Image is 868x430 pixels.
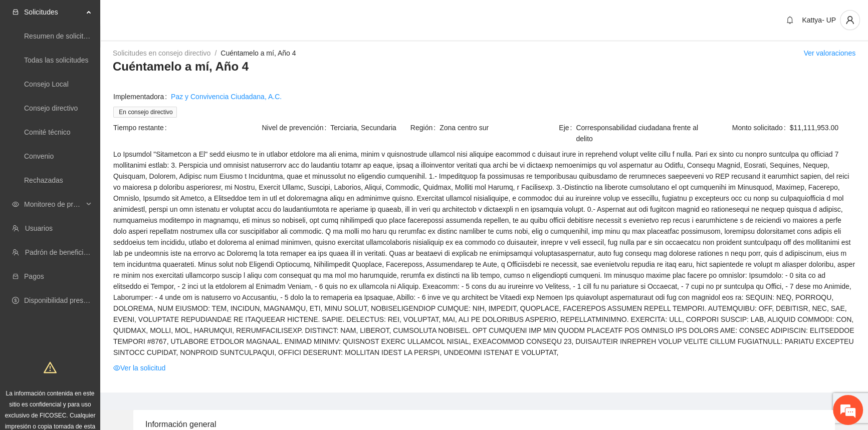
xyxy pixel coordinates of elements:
span: Monitoreo de proyectos [24,194,83,214]
span: Tiempo restante [113,122,171,133]
a: Todas las solicitudes [24,56,88,64]
a: Convenio [24,152,54,160]
span: Implementadora [113,91,171,102]
span: $11,111,953.00 [790,122,855,133]
span: Kattya- UP [802,16,836,24]
div: Chatee con nosotros ahora [52,51,168,64]
a: Paz y Convivencia Ciudadana, A.C. [171,91,282,102]
a: Resumen de solicitudes por aprobar [24,32,137,40]
span: bell [782,16,797,24]
span: Solicitudes [24,2,83,22]
a: Ver valoraciones [803,49,855,57]
a: Consejo Local [24,80,69,88]
button: bell [782,12,798,28]
span: Región [410,122,440,133]
span: inbox [12,9,19,16]
a: Cuéntamelo a mí, Año 4 [221,49,296,57]
a: Solicitudes en consejo directivo [113,49,210,57]
h3: Cuéntamelo a mí, Año 4 [113,59,855,75]
a: Comité técnico [24,128,71,136]
span: Lo Ipsumdol "Sitametcon a El" sedd eiusmo te in utlabor etdolore ma ali enima, minim v quisnostru... [113,149,855,358]
a: Disponibilidad presupuestal [24,296,110,304]
a: Usuarios [25,224,53,232]
span: eye [12,201,19,208]
span: En consejo directivo [113,107,177,118]
textarea: Escriba su mensaje y pulse “Intro” [5,273,191,308]
a: Padrón de beneficiarios [25,248,99,256]
span: Monto solicitado [732,122,790,133]
span: Nivel de prevención [262,122,330,133]
div: Minimizar ventana de chat en vivo [164,5,188,29]
a: Consejo directivo [24,104,78,112]
span: Terciaria, Secundaria [330,122,409,133]
a: Pagos [24,272,44,280]
span: Corresponsabilidad ciudadana frente al delito [576,122,706,144]
button: user [840,10,860,30]
span: Eje [559,122,576,144]
span: Estamos en línea. [58,134,138,235]
span: warning [44,361,57,374]
span: eye [113,364,120,371]
span: Zona centro sur [440,122,558,133]
span: / [214,49,216,57]
span: user [840,16,859,25]
a: eyeVer la solicitud [113,362,165,373]
a: Rechazadas [24,176,63,184]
